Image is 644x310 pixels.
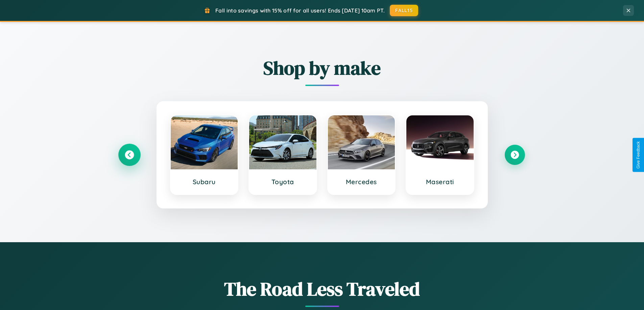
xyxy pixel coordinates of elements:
[413,178,467,186] h3: Maserati
[335,178,388,186] h3: Mercedes
[119,55,525,81] h2: Shop by make
[215,7,385,14] span: Fall into savings with 15% off for all users! Ends [DATE] 10am PT.
[119,276,525,302] h1: The Road Less Traveled
[177,178,231,186] h3: Subaru
[256,178,310,186] h3: Toyota
[390,5,418,16] button: FALL15
[636,141,641,169] div: Give Feedback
